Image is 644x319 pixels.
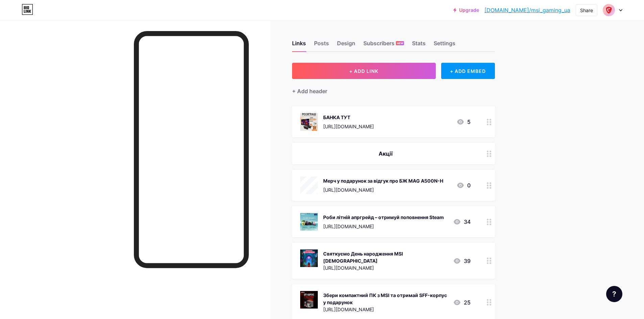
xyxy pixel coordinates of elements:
div: Posts [314,39,329,51]
div: + ADD EMBED [441,63,495,79]
div: Settings [434,39,455,51]
div: БАНКА ТУТ [323,114,374,121]
div: Subscribers [363,39,404,51]
span: NEW [397,41,403,45]
div: Share [580,7,593,14]
div: Роби літній апргрейд – отримуй поповнення Steam [323,214,444,221]
a: [DOMAIN_NAME]/msi_gaming_ua [484,6,570,14]
div: + Add header [292,87,327,95]
div: 25 [453,298,471,307]
div: [URL][DOMAIN_NAME] [323,306,448,313]
img: Halina Krombet [602,4,615,17]
div: [URL][DOMAIN_NAME] [323,223,444,230]
div: 39 [453,257,471,265]
div: [URL][DOMAIN_NAME] [323,186,443,193]
img: Святкуємо День народження MSI 2025 [300,249,318,267]
div: Збери компактний ПК з MSI та отримай SFF-корпус у подарунок [323,292,448,306]
a: Upgrade [453,7,479,13]
div: Святкуємо День народження MSI [DEMOGRAPHIC_DATA] [323,250,448,264]
div: Акції [300,150,471,158]
div: 0 [456,181,471,189]
img: БАНКА ТУТ [300,113,318,131]
div: Stats [412,39,426,51]
div: [URL][DOMAIN_NAME] [323,123,374,130]
div: Мерч у подарунок за відгук про БЖ MAG A500N-H [323,177,443,184]
div: Design [337,39,355,51]
img: Роби літній апргрейд – отримуй поповнення Steam [300,213,318,231]
button: + ADD LINK [292,63,436,79]
div: 5 [456,118,471,126]
img: Збери компактний ПК з MSI та отримай SFF-корпус у подарунок [300,291,318,309]
div: Links [292,39,306,51]
span: + ADD LINK [349,68,378,74]
div: [URL][DOMAIN_NAME] [323,264,448,271]
div: 34 [453,218,471,226]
